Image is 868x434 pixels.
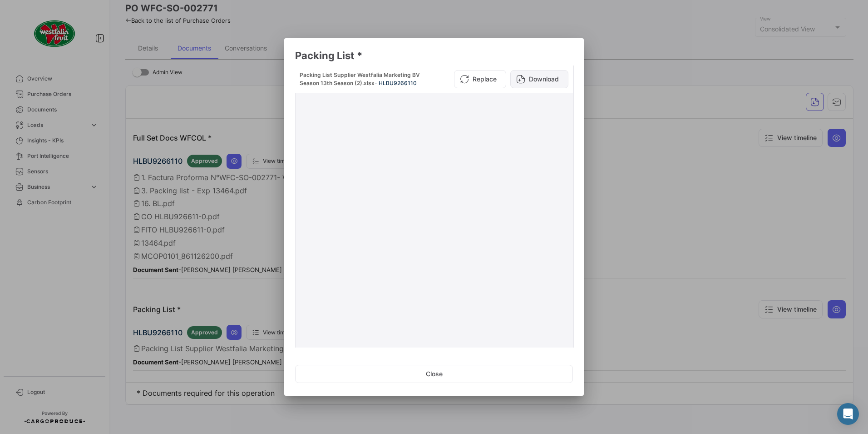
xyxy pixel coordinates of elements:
[300,71,420,86] span: Packing List Supplier Westfalia Marketing BV Season 13th Season (2).xlsx
[295,49,573,62] h3: Packing List *
[375,80,417,86] span: - HLBU9266110
[295,365,573,383] button: Close
[454,70,506,88] button: Replace
[510,70,568,88] button: Download
[837,403,859,425] div: Abrir Intercom Messenger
